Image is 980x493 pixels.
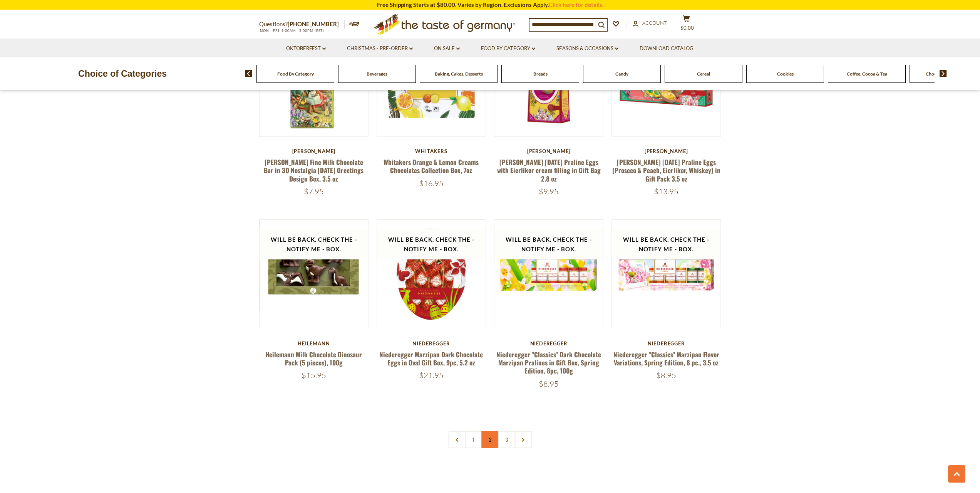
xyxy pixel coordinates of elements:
a: Niederegger Marzipan Dark Chocolate Eggs in Oval Gift Box, 9pc, 5.2 oz [379,350,483,367]
a: Account [633,19,667,27]
img: previous arrow [245,70,252,77]
a: Food By Category [481,44,535,53]
a: Coffee, Cocoa & Tea [847,71,887,77]
a: Seasons & Occasions [556,44,618,53]
span: $16.95 [419,178,444,188]
a: Oktoberfest [286,44,326,53]
button: $0.00 [675,15,698,34]
div: Niederegger [494,340,604,347]
a: Cookies [777,71,794,77]
a: Breads [533,71,548,77]
a: Download Catalog [640,44,694,53]
a: [PERSON_NAME] [DATE] Praline Eggs (Proseco & Peach, Eierlikor, Whiskey) in Gift Pack 3.5 oz [612,157,720,183]
span: $7.95 [304,187,324,196]
a: Heilemann Milk Chocolate Dinosaur Pack (5 pieces), 100g [265,350,362,367]
a: 2 [481,431,499,448]
div: Heilemann [259,340,369,347]
div: [PERSON_NAME] [494,148,604,154]
a: Christmas - PRE-ORDER [347,44,413,53]
a: Niederegger "Classics" Marzipan Flavor Variations, Spring Edition, 8 pc., 3.5 oz [613,350,719,367]
img: Niederegger Marzipan Dark Chocolate Eggs in Oval Gift Box, 9pc, 5.2 oz [377,220,486,329]
a: [PERSON_NAME] [DATE] Praline Eggs with Eierlikor cream filling in Gift Bag 2.8 oz [497,157,601,183]
div: [PERSON_NAME] [259,148,369,154]
a: 1 [465,431,482,448]
div: Niederegger [377,340,486,347]
img: Heilemann Milk Chocolate Dinosaur Pack (5 pieces), 100g [260,220,369,310]
img: next arrow [940,70,947,77]
span: Account [642,20,667,26]
a: On Sale [434,44,460,53]
a: Beverages [367,71,387,77]
span: $8.95 [656,370,676,380]
div: Niederegger [611,340,721,347]
span: $0.00 [680,25,694,31]
a: [PHONE_NUMBER] [288,20,339,27]
img: Niederegger "Classics" Dark Chocolate Marzipan Pralines in Gift Box, Spring Edition, 8pc, 100g [494,220,603,329]
span: $21.95 [419,370,444,380]
span: $13.95 [654,187,678,196]
span: $15.95 [302,370,326,380]
p: Questions? [259,19,345,29]
a: Cereal [697,71,710,77]
a: Food By Category [277,71,314,77]
a: [PERSON_NAME] Fine Milk Chocolate Bar in 3D Nostalgia [DATE] Greetings Design Box, 3.5 oz [264,157,364,183]
a: 3 [498,431,515,448]
span: MON - FRI, 9:00AM - 5:00PM (EST) [259,29,325,33]
div: [PERSON_NAME] [611,148,721,154]
a: Niederegger "Classics" Dark Chocolate Marzipan Pralines in Gift Box, Spring Edition, 8pc, 100g [496,350,601,376]
a: Candy [615,71,628,77]
a: Click here for details. [549,1,603,8]
div: Whitakers [377,148,486,154]
span: $8.95 [539,379,559,389]
a: Baking, Cakes, Desserts [435,71,483,77]
a: Whitakers Orange & Lemon Creams Chocolates Collection Box, 7oz [384,157,479,175]
span: $9.95 [539,187,559,196]
a: Chocolate & Marzipan [926,71,972,77]
img: Niederegger "Classics" Marzipan Flavor Variations, Spring Edition, 8 pc., 3.5 oz [612,220,721,329]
